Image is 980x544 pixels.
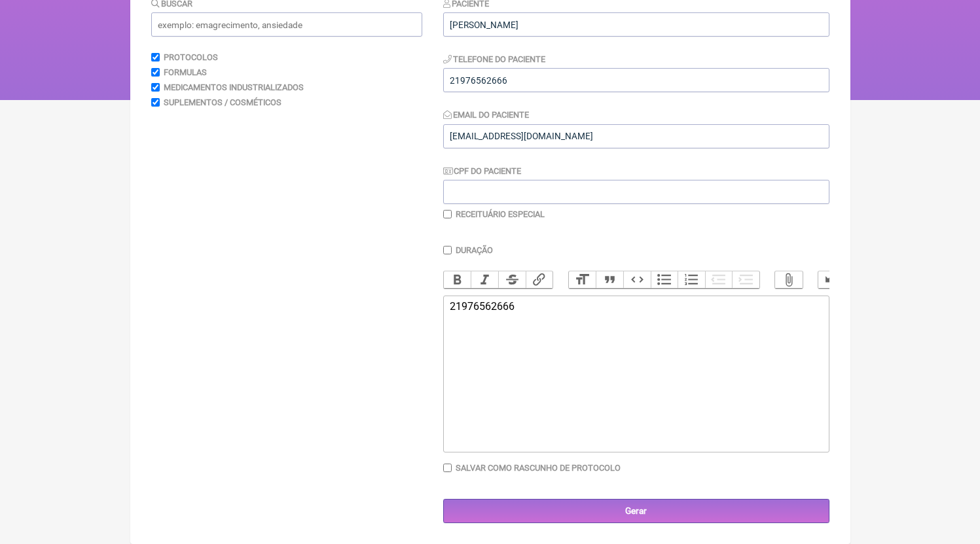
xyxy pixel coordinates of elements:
[498,271,526,288] button: Strikethrough
[732,271,759,288] button: Increase Level
[456,209,545,219] label: Receituário Especial
[164,52,218,62] label: Protocolos
[164,67,207,77] label: Formulas
[450,300,822,337] div: 21976562666
[443,166,522,176] label: CPF do Paciente
[444,271,471,288] button: Bold
[164,97,281,107] label: Suplementos / Cosméticos
[443,499,829,523] input: Gerar
[164,82,304,92] label: Medicamentos Industrializados
[569,271,596,288] button: Heading
[818,271,846,288] button: Undo
[596,271,623,288] button: Quote
[443,54,546,64] label: Telefone do Paciente
[678,271,705,288] button: Numbers
[651,271,678,288] button: Bullets
[471,271,498,288] button: Italic
[526,271,553,288] button: Link
[623,271,651,288] button: Code
[775,271,803,288] button: Attach Files
[456,245,493,255] label: Duração
[705,271,733,288] button: Decrease Level
[151,12,422,37] input: exemplo: emagrecimento, ansiedade
[443,110,530,120] label: Email do Paciente
[456,463,621,473] label: Salvar como rascunho de Protocolo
